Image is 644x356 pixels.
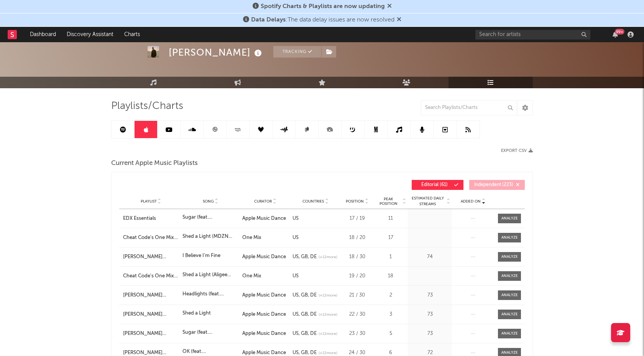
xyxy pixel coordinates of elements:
[182,271,238,279] div: Shed a Light (Aligee Remix)
[292,312,299,317] a: US
[251,17,286,23] span: Data Delays
[421,100,517,115] input: Search Playlists/Charts
[375,330,406,338] div: 5
[242,274,261,279] strong: One Mix
[292,293,299,298] a: US
[299,312,308,317] a: GB
[242,216,286,221] a: Apple Music Dance
[387,3,392,10] span: Dismiss
[123,215,179,222] div: EDX Essentials
[410,311,450,318] div: 73
[375,292,406,299] div: 2
[475,30,590,40] input: Search for artists
[203,199,214,204] span: Song
[242,235,261,240] a: One Mix
[319,331,337,337] span: (+ 12 more)
[119,27,145,42] a: Charts
[319,293,337,298] span: (+ 12 more)
[375,272,406,280] div: 18
[242,312,286,317] a: Apple Music Dance
[242,350,286,355] a: Apple Music Dance
[308,312,317,317] a: DE
[182,214,238,221] div: Sugar (feat. [PERSON_NAME]) [EDX's Ibiza Sunrise Remix]
[308,331,317,336] a: DE
[111,159,198,168] span: Current Apple Music Playlists
[410,196,445,207] span: Estimated Daily Streams
[410,292,450,299] div: 73
[123,234,179,242] a: Cheat Code's One Mix Playlist
[346,199,364,204] span: Position
[375,253,406,261] div: 1
[261,3,385,10] span: Spotify Charts & Playlists are now updating
[343,272,371,280] div: 19 / 20
[343,292,371,299] div: 21 / 30
[343,253,371,261] div: 18 / 30
[319,254,337,260] span: (+ 12 more)
[319,350,337,356] span: (+ 12 more)
[501,148,533,153] button: Export CSV
[615,29,624,35] div: 99 +
[343,330,371,338] div: 23 / 30
[123,272,179,280] a: Cheat Code's One Mix Playlist
[308,293,317,298] a: DE
[123,330,179,338] a: [PERSON_NAME] Essentials
[343,215,371,222] div: 17 / 19
[308,254,317,259] a: DE
[319,312,337,318] span: (+ 12 more)
[25,27,61,42] a: Dashboard
[292,235,299,240] a: US
[169,46,264,59] div: [PERSON_NAME]
[299,331,308,336] a: GB
[302,199,324,204] span: Countries
[343,311,371,318] div: 22 / 30
[410,253,450,261] div: 74
[292,350,299,355] a: US
[375,234,406,242] div: 17
[375,311,406,318] div: 3
[461,199,481,204] span: Added On
[299,350,308,355] a: GB
[111,102,183,111] span: Playlists/Charts
[182,290,238,298] div: Headlights (feat. [GEOGRAPHIC_DATA])
[613,31,618,38] button: 99+
[375,215,406,222] div: 11
[123,311,179,318] a: [PERSON_NAME] Essentials
[299,293,308,298] a: GB
[242,331,286,336] a: Apple Music Dance
[182,252,220,260] div: I Believe I'm Fine
[292,274,299,279] a: US
[397,17,401,23] span: Dismiss
[242,254,286,259] a: Apple Music Dance
[182,329,238,336] div: Sugar (feat. [PERSON_NAME])
[292,331,299,336] a: US
[123,292,179,299] a: [PERSON_NAME] Essentials
[375,197,401,206] span: Peak Position
[474,183,513,187] span: Independent ( 223 )
[123,253,179,261] a: [PERSON_NAME] Essentials
[182,310,211,317] div: Shed a Light
[242,293,286,298] a: Apple Music Dance
[299,254,308,259] a: GB
[292,254,299,259] a: US
[343,234,371,242] div: 18 / 20
[141,199,157,204] span: Playlist
[410,330,450,338] div: 73
[61,27,119,42] a: Discovery Assistant
[254,199,272,204] span: Curator
[182,348,238,356] div: OK (feat. [PERSON_NAME])
[412,180,463,190] button: Editorial(61)
[469,180,525,190] button: Independent(223)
